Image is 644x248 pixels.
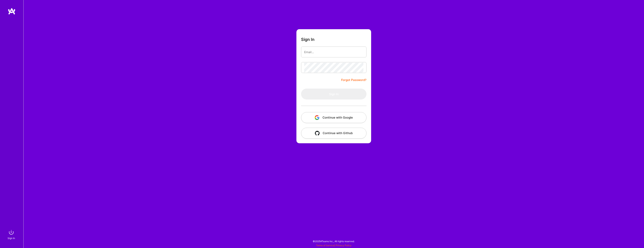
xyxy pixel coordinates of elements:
[316,244,334,247] a: Terms of Service
[315,131,320,135] img: icon
[315,115,319,120] img: icon
[316,244,351,247] span: |
[301,89,366,99] button: Sign In
[8,236,15,240] div: Sign In
[301,128,366,139] button: Continue with Github
[7,228,15,236] img: sign in
[341,78,366,82] a: Forgot Password?
[304,47,363,57] input: Email...
[301,37,315,42] h3: Sign In
[336,244,351,247] a: Privacy Policy
[8,228,15,240] a: sign inSign In
[8,8,16,15] img: logo
[23,236,644,246] div: © 2025 ATeams Inc., All rights reserved.
[301,112,366,123] button: Continue with Google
